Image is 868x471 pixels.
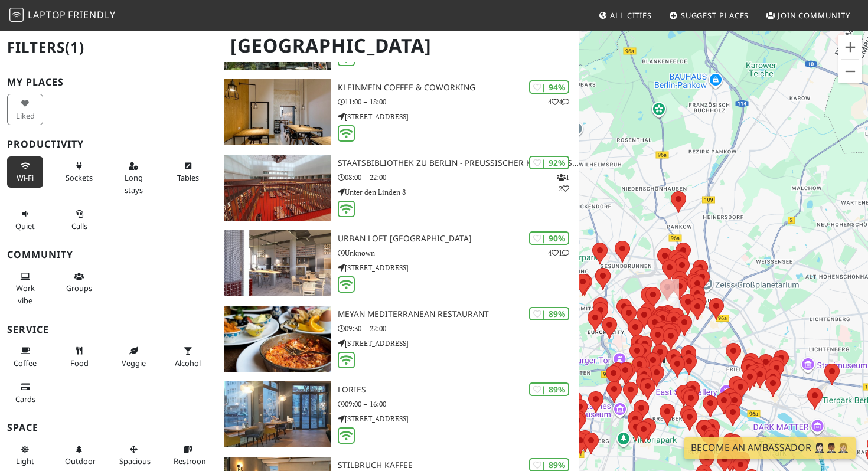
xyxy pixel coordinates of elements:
[338,247,579,259] p: Unknown
[7,377,43,408] button: Cards
[338,398,579,410] p: 09:00 – 16:00
[529,156,569,169] div: | 92%
[66,283,92,293] span: Group tables
[338,413,579,424] p: [STREET_ADDRESS]
[338,83,579,93] h3: KleinMein Coffee & Coworking
[610,10,652,21] span: All Cities
[68,8,115,21] span: Friendly
[529,80,569,94] div: | 94%
[681,10,749,21] span: Suggest Places
[838,35,862,59] button: Aumentar o zoom
[217,306,579,372] a: Meyan Mediterranean Restaurant | 89% Meyan Mediterranean Restaurant 09:30 – 22:00 [STREET_ADDRESS]
[338,385,579,395] h3: Lories
[217,381,579,447] a: Lories | 89% Lories 09:00 – 16:00 [STREET_ADDRESS]
[548,96,569,107] p: 4 4
[116,156,152,199] button: Long stays
[338,234,579,244] h3: URBAN LOFT [GEOGRAPHIC_DATA]
[170,341,206,372] button: Alcohol
[116,341,152,372] button: Veggie
[65,456,96,466] span: Outdoor area
[174,456,208,466] span: Restroom
[217,79,579,145] a: KleinMein Coffee & Coworking | 94% 44 KleinMein Coffee & Coworking 11:00 – 18:00 [STREET_ADDRESS]
[217,155,579,221] a: Staatsbibliothek zu Berlin - Preußischer Kulturbesitz | 92% 12 Staatsbibliothek zu Berlin - Preuß...
[7,440,43,471] button: Light
[529,307,569,320] div: | 89%
[61,204,97,235] button: Calls
[7,77,210,88] h3: My Places
[61,440,97,471] button: Outdoor
[7,204,43,235] button: Quiet
[217,230,579,296] a: URBAN LOFT Berlin | 90% 41 URBAN LOFT [GEOGRAPHIC_DATA] Unknown [STREET_ADDRESS]
[338,309,579,319] h3: Meyan Mediterranean Restaurant
[548,247,569,259] p: 4 1
[175,358,201,368] span: Alcohol
[17,172,34,183] span: Stable Wi-Fi
[7,139,210,150] h3: Productivity
[7,422,210,433] h3: Space
[338,111,579,122] p: [STREET_ADDRESS]
[122,358,146,368] span: Veggie
[15,221,35,231] span: Quiet
[14,358,37,368] span: Coffee
[7,156,43,188] button: Wi-Fi
[838,60,862,83] button: Diminuir o zoom
[338,323,579,334] p: 09:30 – 22:00
[71,221,87,231] span: Video/audio calls
[664,5,754,26] a: Suggest Places
[61,156,97,188] button: Sockets
[529,382,569,396] div: | 89%
[221,30,577,62] h1: [GEOGRAPHIC_DATA]
[761,5,855,26] a: Join Community
[338,96,579,107] p: 11:00 – 18:00
[338,262,579,273] p: [STREET_ADDRESS]
[28,8,66,21] span: Laptop
[170,156,206,188] button: Tables
[224,381,331,447] img: Lories
[7,341,43,372] button: Coffee
[7,249,210,260] h3: Community
[16,283,35,305] span: People working
[15,394,35,404] span: Credit cards
[778,10,850,21] span: Join Community
[557,172,569,194] p: 1 2
[338,187,579,198] p: Unter den Linden 8
[224,79,331,145] img: KleinMein Coffee & Coworking
[9,5,116,26] a: LaptopFriendly LaptopFriendly
[529,231,569,245] div: | 90%
[593,5,657,26] a: All Cities
[66,172,93,183] span: Power sockets
[119,456,151,466] span: Spacious
[177,172,199,183] span: Work-friendly tables
[224,155,331,221] img: Staatsbibliothek zu Berlin - Preußischer Kulturbesitz
[338,172,579,183] p: 08:00 – 22:00
[224,230,331,296] img: URBAN LOFT Berlin
[7,267,43,310] button: Work vibe
[338,158,579,168] h3: Staatsbibliothek zu Berlin - Preußischer Kulturbesitz
[7,324,210,335] h3: Service
[224,306,331,372] img: Meyan Mediterranean Restaurant
[16,456,34,466] span: Natural light
[116,440,152,471] button: Spacious
[70,358,89,368] span: Food
[61,341,97,372] button: Food
[9,8,24,22] img: LaptopFriendly
[61,267,97,298] button: Groups
[170,440,206,471] button: Restroom
[338,338,579,349] p: [STREET_ADDRESS]
[125,172,143,195] span: Long stays
[7,30,210,66] h2: Filters
[338,460,579,470] h3: Stilbruch Kaffee
[65,37,84,57] span: (1)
